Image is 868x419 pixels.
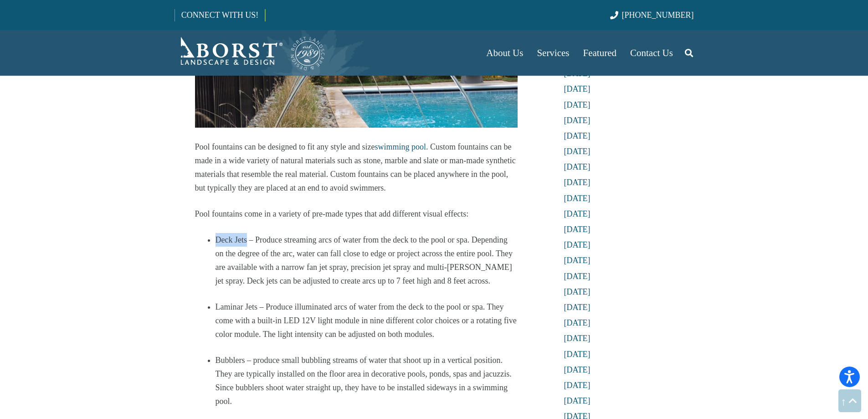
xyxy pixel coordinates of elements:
a: [DATE] [564,365,591,374]
a: [DATE] [564,396,591,405]
span: Contact Us [630,47,673,58]
a: [DATE] [564,178,591,187]
a: CONNECT WITH US! [175,4,265,26]
a: [DATE] [564,131,591,140]
a: Contact Us [623,30,680,76]
a: [DATE] [564,318,591,327]
a: [DATE] [564,350,591,359]
a: [DATE] [564,116,591,125]
li: Deck Jets – Produce streaming arcs of water from the deck to the pool or spa. Depending on the de... [216,233,518,288]
li: Bubblers – produce small bubbling streams of water that shoot up in a vertical position. They are... [216,353,518,408]
span: About Us [486,47,523,58]
a: Back to top [838,389,861,412]
a: Featured [576,30,623,76]
a: [DATE] [564,272,591,281]
a: swimming pool [375,142,426,151]
a: [DATE] [564,84,591,93]
p: Pool fountains come in a variety of pre-made types that add different visual effects: [195,207,518,221]
li: Laminar Jets – Produce illuminated arcs of water from the deck to the pool or spa. They come with... [216,300,518,341]
p: Pool fountains can be designed to fit any style and size . Custom fountains can be made in a wide... [195,140,518,195]
a: Borst-Logo [175,35,326,71]
a: [DATE] [564,334,591,343]
span: [PHONE_NUMBER] [622,10,694,20]
a: Services [530,30,576,76]
span: Featured [583,47,616,58]
a: [DATE] [564,287,591,296]
a: [DATE] [564,225,591,234]
a: [DATE] [564,240,591,249]
span: Services [537,47,569,58]
a: [DATE] [564,209,591,218]
a: About Us [479,30,530,76]
a: [PHONE_NUMBER] [610,10,693,20]
a: [DATE] [564,100,591,109]
a: [DATE] [564,147,591,156]
a: [DATE] [564,194,591,203]
a: [DATE] [564,381,591,390]
a: [DATE] [564,303,591,312]
a: Search [680,41,698,64]
a: [DATE] [564,162,591,171]
a: [DATE] [564,256,591,265]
